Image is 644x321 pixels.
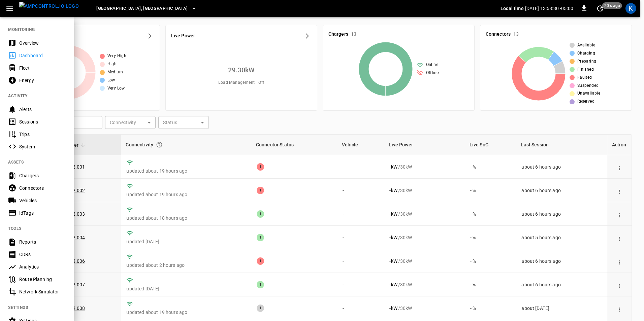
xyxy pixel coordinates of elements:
[19,2,79,10] img: ampcontrol.io logo
[19,77,66,84] div: Energy
[595,3,606,14] button: set refresh interval
[19,52,66,59] div: Dashboard
[625,3,636,14] div: profile-icon
[19,210,66,216] div: IdTags
[602,2,622,9] span: 20 s ago
[19,276,66,283] div: Route Planning
[96,5,188,12] span: [GEOGRAPHIC_DATA], [GEOGRAPHIC_DATA]
[19,40,66,46] div: Overview
[19,65,66,71] div: Fleet
[501,5,524,12] p: Local time
[19,131,66,138] div: Trips
[19,172,66,179] div: Chargers
[19,263,66,270] div: Analytics
[19,251,66,258] div: CDRs
[19,288,66,295] div: Network Simulator
[19,106,66,113] div: Alerts
[525,5,573,12] p: [DATE] 13:58:30 -05:00
[19,143,66,150] div: System
[19,239,66,245] div: Reports
[19,118,66,125] div: Sessions
[19,197,66,204] div: Vehicles
[19,185,66,191] div: Connectors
